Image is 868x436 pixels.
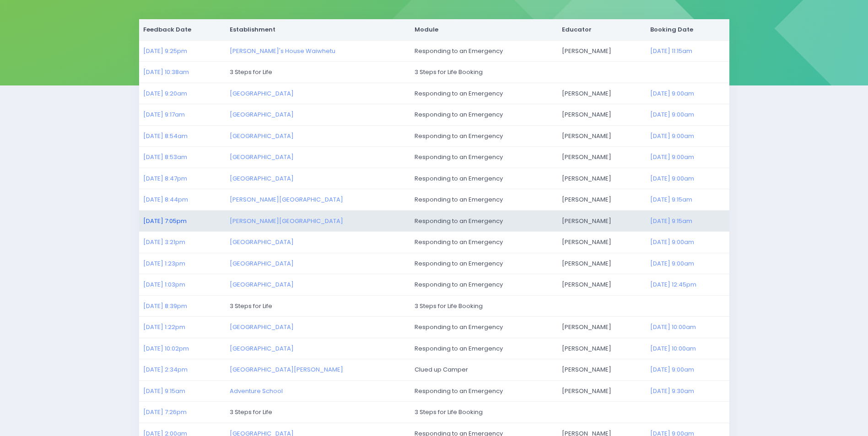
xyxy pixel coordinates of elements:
[225,19,410,40] th: Establishment
[410,62,729,83] td: 3 Steps for Life Booking
[557,359,646,381] td: [PERSON_NAME]
[650,153,694,161] a: [DATE] 9:00am
[139,19,225,40] th: Feedback Date
[230,302,272,310] span: 3 Steps for Life
[650,89,694,98] a: [DATE] 9:00am
[143,132,188,140] a: [DATE] 8:54am
[557,338,646,359] td: [PERSON_NAME]
[646,19,729,40] th: Booking Date
[143,217,187,225] a: [DATE] 7:05pm
[650,365,694,374] a: [DATE] 9:00am
[650,132,694,140] a: [DATE] 9:00am
[557,83,646,104] td: [PERSON_NAME]
[410,147,558,168] td: Responding to an Emergency
[230,323,294,331] a: [GEOGRAPHIC_DATA]
[143,323,185,331] a: [DATE] 1:22pm
[557,317,646,338] td: [PERSON_NAME]
[230,89,294,98] a: [GEOGRAPHIC_DATA]
[650,195,692,204] a: [DATE] 9:15am
[557,125,646,147] td: [PERSON_NAME]
[230,344,294,353] a: [GEOGRAPHIC_DATA]
[557,147,646,168] td: [PERSON_NAME]
[557,40,646,62] td: [PERSON_NAME]
[410,19,558,40] th: Module
[410,359,558,381] td: Clued up Camper
[230,387,283,395] a: Adventure School
[410,189,558,211] td: Responding to an Emergency
[557,189,646,211] td: [PERSON_NAME]
[230,132,294,140] a: [GEOGRAPHIC_DATA]
[410,274,558,296] td: Responding to an Emergency
[143,387,185,395] a: [DATE] 9:15am
[410,40,558,62] td: Responding to an Emergency
[410,83,558,104] td: Responding to an Emergency
[230,68,272,76] span: 3 Steps for Life
[650,323,696,331] a: [DATE] 10:00am
[650,47,692,55] a: [DATE] 11:15am
[410,104,558,126] td: Responding to an Emergency
[230,238,294,246] a: [GEOGRAPHIC_DATA]
[230,110,294,119] a: [GEOGRAPHIC_DATA]
[230,217,343,225] a: [PERSON_NAME][GEOGRAPHIC_DATA]
[143,174,187,183] a: [DATE] 8:47pm
[650,110,694,119] a: [DATE] 9:00am
[143,195,188,204] a: [DATE] 8:44pm
[143,365,188,374] a: [DATE] 2:34pm
[143,408,187,416] a: [DATE] 7:26pm
[650,174,694,183] a: [DATE] 9:00am
[557,104,646,126] td: [PERSON_NAME]
[410,380,558,402] td: Responding to an Emergency
[557,253,646,274] td: [PERSON_NAME]
[143,68,189,76] a: [DATE] 10:38am
[230,259,294,268] a: [GEOGRAPHIC_DATA]
[230,195,343,204] a: [PERSON_NAME][GEOGRAPHIC_DATA]
[410,125,558,147] td: Responding to an Emergency
[410,295,729,317] td: 3 Steps for Life Booking
[143,259,185,268] a: [DATE] 1:23pm
[410,168,558,189] td: Responding to an Emergency
[557,274,646,296] td: [PERSON_NAME]
[230,365,343,374] a: [GEOGRAPHIC_DATA][PERSON_NAME]
[557,210,646,232] td: [PERSON_NAME]
[230,47,335,55] a: [PERSON_NAME]'s House Waiwhetu
[410,253,558,274] td: Responding to an Emergency
[410,402,729,423] td: 3 Steps for Life Booking
[143,238,185,246] a: [DATE] 3:21pm
[230,153,294,161] a: [GEOGRAPHIC_DATA]
[650,217,692,225] a: [DATE] 9:15am
[650,280,696,289] a: [DATE] 12:45pm
[143,47,187,55] a: [DATE] 9:25pm
[143,110,185,119] a: [DATE] 9:17am
[230,174,294,183] a: [GEOGRAPHIC_DATA]
[557,19,646,40] th: Educator
[650,238,694,246] a: [DATE] 9:00am
[557,168,646,189] td: [PERSON_NAME]
[650,387,694,395] a: [DATE] 9:30am
[143,89,187,98] a: [DATE] 9:20am
[557,232,646,253] td: [PERSON_NAME]
[230,280,294,289] a: [GEOGRAPHIC_DATA]
[557,380,646,402] td: [PERSON_NAME]
[143,302,187,310] a: [DATE] 8:39pm
[410,338,558,359] td: Responding to an Emergency
[410,317,558,338] td: Responding to an Emergency
[143,344,189,353] a: [DATE] 10:02pm
[410,210,558,232] td: Responding to an Emergency
[230,408,272,416] span: 3 Steps for Life
[143,153,187,161] a: [DATE] 8:53am
[410,232,558,253] td: Responding to an Emergency
[650,259,694,268] a: [DATE] 9:00am
[650,344,696,353] a: [DATE] 10:00am
[143,280,185,289] a: [DATE] 1:03pm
